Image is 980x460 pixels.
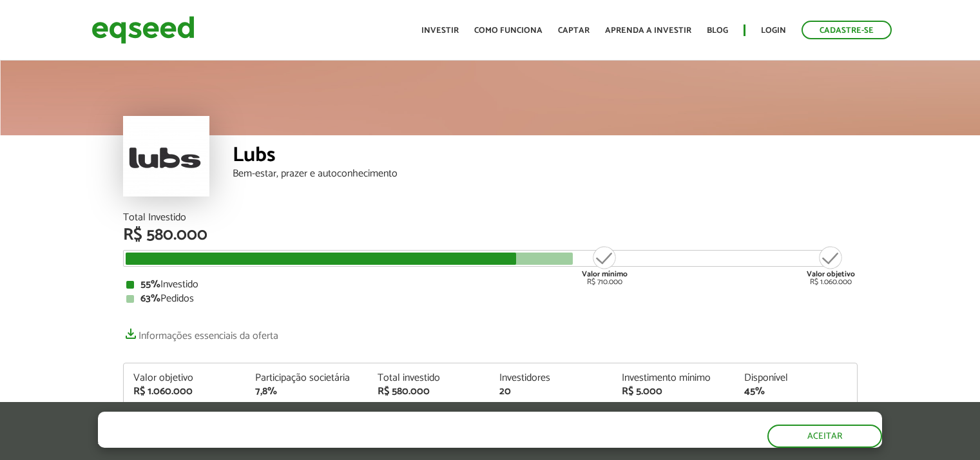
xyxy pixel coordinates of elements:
[802,21,892,39] a: Cadastre-se
[126,280,854,290] div: Investido
[126,294,854,304] div: Pedidos
[98,435,564,447] p: Ao clicar em "aceitar", você aceita nossa .
[807,245,855,286] div: R$ 1.060.000
[233,169,858,179] div: Bem-estar, prazer e autoconhecimento
[123,213,858,223] div: Total Investido
[378,387,481,397] div: R$ 580.000
[474,26,543,35] a: Como funciona
[268,436,417,447] a: política de privacidade e de cookies
[499,373,602,383] div: Investidores
[622,387,725,397] div: R$ 5.000
[582,268,628,280] strong: Valor mínimo
[255,387,358,397] div: 7,8%
[767,425,882,448] button: Aceitar
[421,26,459,35] a: Investir
[123,227,858,244] div: R$ 580.000
[133,373,236,383] div: Valor objetivo
[499,387,602,397] div: 20
[622,373,725,383] div: Investimento mínimo
[140,276,160,293] strong: 55%
[807,268,855,280] strong: Valor objetivo
[255,373,358,383] div: Participação societária
[91,13,195,47] img: EqSeed
[605,26,691,35] a: Aprenda a investir
[581,245,629,286] div: R$ 710.000
[233,145,858,169] div: Lubs
[744,373,847,383] div: Disponível
[133,387,236,397] div: R$ 1.060.000
[140,290,160,307] strong: 63%
[761,26,786,35] a: Login
[98,412,564,432] h5: O site da EqSeed utiliza cookies para melhorar sua navegação.
[123,323,278,341] a: Informações essenciais da oferta
[378,373,481,383] div: Total investido
[707,26,728,35] a: Blog
[744,387,847,397] div: 45%
[558,26,590,35] a: Captar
